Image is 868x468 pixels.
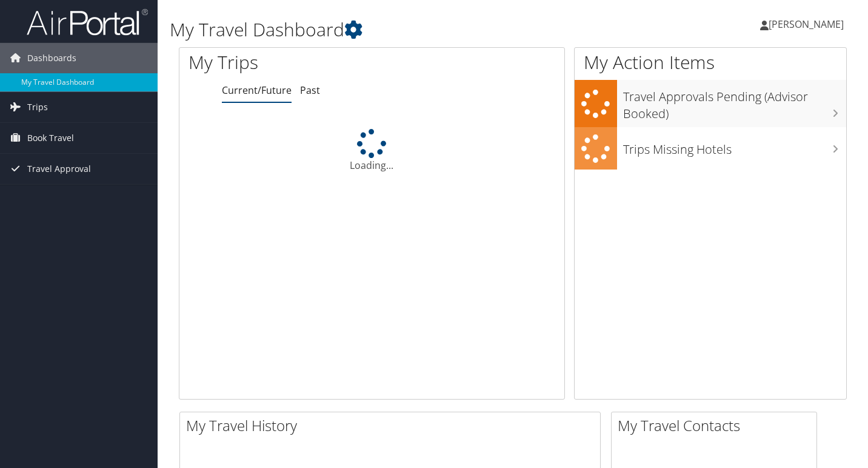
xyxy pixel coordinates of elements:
a: Trips Missing Hotels [575,127,846,170]
div: Loading... [179,129,564,173]
span: Travel Approval [27,154,91,184]
a: Travel Approvals Pending (Advisor Booked) [575,80,846,127]
h1: My Action Items [575,50,846,75]
h1: My Trips [189,50,395,75]
span: Dashboards [27,43,76,73]
img: airportal-logo.png [27,8,148,36]
a: Current/Future [222,84,292,97]
h2: My Travel Contacts [618,415,816,436]
span: Book Travel [27,123,74,153]
h3: Travel Approvals Pending (Advisor Booked) [623,82,846,122]
a: Past [300,84,320,97]
span: [PERSON_NAME] [769,18,844,31]
span: Trips [27,92,48,122]
h2: My Travel History [186,415,600,436]
a: [PERSON_NAME] [760,6,856,42]
h3: Trips Missing Hotels [623,135,846,158]
h1: My Travel Dashboard [170,17,627,42]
